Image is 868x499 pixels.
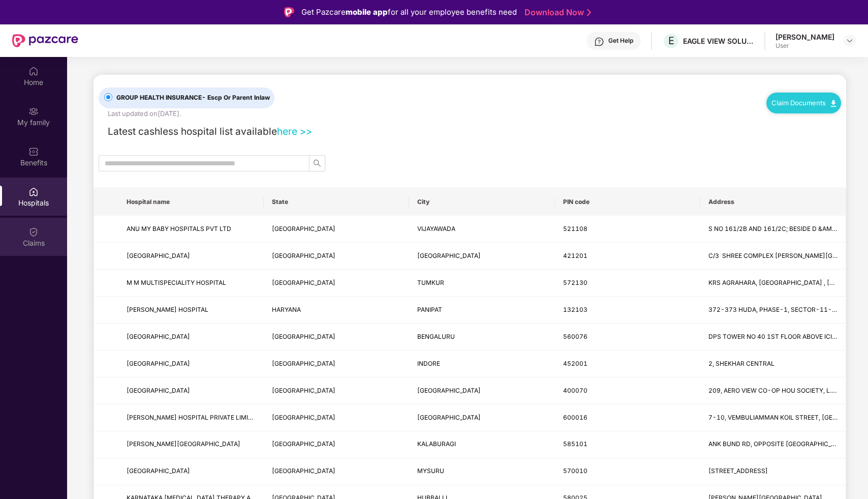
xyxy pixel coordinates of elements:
[118,431,264,458] td: DARSH HOSPITAL
[587,7,591,18] img: Stroke
[127,440,240,448] span: [PERSON_NAME][GEOGRAPHIC_DATA]
[28,146,39,157] img: svg+xml;base64,PHN2ZyBpZD0iQmVuZWZpdHMiIHhtbG5zPSJodHRwOi8vd3d3LnczLm9yZy8yMDAwL3N2ZyIgd2lkdGg9Ij...
[700,243,846,270] td: C/3 SHREE COMPLEX OPP MAHAVIR NAGAR, MANPADA ROAD, DOMBIVILI(E), DR TALELS SHREE ASHIRWAD ORTHOPA...
[417,225,455,232] span: VIJAYAWADA
[118,377,264,404] td: FAUZIYA HOSPITAL
[563,414,587,421] span: 600016
[127,306,208,313] span: [PERSON_NAME] HOSPITAL
[264,377,409,404] td: MAHARASHTRA
[272,252,335,259] span: [GEOGRAPHIC_DATA]
[409,458,554,485] td: MYSURU
[563,225,587,232] span: 521108
[700,458,846,485] td: 38/2, JLB ROAD, CHAMARAJA MOHALLA
[409,350,554,377] td: INDORE
[118,243,264,270] td: SHREE ASHIRWAD HOSPITAL
[708,360,774,367] span: 2, SHEKHAR CENTRAL
[127,387,190,394] span: [GEOGRAPHIC_DATA]
[708,198,838,206] span: Address
[524,7,588,18] a: Download Now
[264,431,409,458] td: KARNATAKA
[409,216,554,243] td: VIJAYAWADA
[127,333,190,340] span: [GEOGRAPHIC_DATA]
[118,350,264,377] td: MACRETINA HOSPITAL
[555,188,700,216] th: PIN code
[301,6,517,18] div: Get Pazcare for all your employee benefits need
[264,270,409,297] td: KARNATAKA
[563,279,587,286] span: 572130
[118,404,264,431] td: RAADHA RAJENDRAN HOSPITAL PRIVATE LIMITED
[272,225,335,232] span: [GEOGRAPHIC_DATA]
[202,94,270,101] span: - Escp Or Parent Inlaw
[409,404,554,431] td: CHENNAI
[127,360,190,367] span: [GEOGRAPHIC_DATA]
[309,159,325,167] span: search
[272,306,301,313] span: HARYANA
[28,106,39,116] img: svg+xml;base64,PHN2ZyB3aWR0aD0iMjAiIGhlaWdodD0iMjAiIHZpZXdCb3g9IjAgMCAyMCAyMCIgZmlsbD0ibm9uZSIgeG...
[112,93,274,103] span: GROUP HEALTH INSURANCE
[700,270,846,297] td: KRS AGRAHARA, BM ROAD , KUNIGAL TOWN, TUMKUR
[831,100,836,107] img: svg+xml;base64,PHN2ZyB4bWxucz0iaHR0cDovL3d3dy53My5vcmcvMjAwMC9zdmciIHdpZHRoPSIxMC40IiBoZWlnaHQ9Ij...
[700,188,846,216] th: Address
[563,440,587,448] span: 585101
[417,333,455,340] span: BENGALURU
[409,377,554,404] td: MUMBAI
[272,387,335,394] span: [GEOGRAPHIC_DATA]
[264,297,409,324] td: HARYANA
[409,188,554,216] th: City
[409,270,554,297] td: TUMKUR
[28,187,39,197] img: svg+xml;base64,PHN2ZyBpZD0iSG9zcGl0YWxzIiB4bWxucz0iaHR0cDovL3d3dy53My5vcmcvMjAwMC9zdmciIHdpZHRoPS...
[272,279,335,286] span: [GEOGRAPHIC_DATA]
[277,125,312,137] a: here >>
[846,37,854,45] img: svg+xml;base64,PHN2ZyBpZD0iRHJvcGRvd24tMzJ4MzIiIHhtbG5zPSJodHRwOi8vd3d3LnczLm9yZy8yMDAwL3N2ZyIgd2...
[264,216,409,243] td: ANDHRA PRADESH
[264,404,409,431] td: TAMIL NADU
[563,306,587,313] span: 132103
[417,387,481,394] span: [GEOGRAPHIC_DATA]
[594,37,604,47] img: svg+xml;base64,PHN2ZyBpZD0iSGVscC0zMngzMiIgeG1sbnM9Imh0dHA6Ly93d3cudzMub3JnLzIwMDAvc3ZnIiB3aWR0aD...
[417,440,456,448] span: KALABURAGI
[264,458,409,485] td: KARNATAKA
[771,99,836,107] a: Claim Documents
[409,324,554,350] td: BENGALURU
[700,216,846,243] td: S NO 161/2B AND 161/2C; BESIDE D &AMP;NDASH; MART, NH &AMP;NDASH; 16, ENIKEPADU, VIJAYAWADA
[264,324,409,350] td: KARNATAKA
[127,414,260,421] span: [PERSON_NAME] HOSPITAL PRIVATE LIMITED
[563,333,587,340] span: 560076
[272,440,335,448] span: [GEOGRAPHIC_DATA]
[118,216,264,243] td: ANU MY BABY HOSPITALS PVT LTD
[118,297,264,324] td: DR GC GUPTA HOSPITAL
[700,431,846,458] td: ANK BUND RD, OPPOSITE APPA PUBLIC SCHOOL, SHARAN NAGAR
[309,155,325,171] button: search
[28,66,39,76] img: svg+xml;base64,PHN2ZyBpZD0iSG9tZSIgeG1sbnM9Imh0dHA6Ly93d3cudzMub3JnLzIwMDAvc3ZnIiB3aWR0aD0iMjAiIG...
[127,225,231,232] span: ANU MY BABY HOSPITALS PVT LTD
[346,7,388,17] strong: mobile app
[409,431,554,458] td: KALABURAGI
[264,350,409,377] td: MADHYA PRADESH
[118,324,264,350] td: VASAN EYE CARE HOSPITAL
[272,467,335,475] span: [GEOGRAPHIC_DATA]
[118,188,264,216] th: Hospital name
[700,324,846,350] td: DPS TOWER NO 40 1ST FLOOR ABOVE ICICI BANK LTD BANNER GHATTA ROAD AREKERE BANGALORE
[563,360,587,367] span: 452001
[127,279,226,286] span: M M MULTISPECIALITY HOSPITAL
[409,243,554,270] td: MUMBAI
[284,7,294,17] img: Logo
[708,467,768,475] span: [STREET_ADDRESS]
[668,35,674,47] span: E
[417,360,440,367] span: INDORE
[700,377,846,404] td: 209, AERO VIEW CO-OP HOU SOCIETY, L.B.S MARG, KURLA (W) MUMBAI 400070,
[563,387,587,394] span: 400070
[127,252,190,259] span: [GEOGRAPHIC_DATA]
[118,458,264,485] td: NANDHANA EYE HOSPITAL
[417,414,481,421] span: [GEOGRAPHIC_DATA]
[12,34,78,47] img: New Pazcare Logo
[417,252,481,259] span: [GEOGRAPHIC_DATA]
[608,37,633,45] div: Get Help
[776,32,834,42] div: [PERSON_NAME]
[417,467,444,475] span: MYSURU
[108,108,181,119] div: Last updated on [DATE] .
[417,306,442,313] span: PANIPAT
[264,188,409,216] th: State
[108,125,277,137] span: Latest cashless hospital list available
[776,42,834,50] div: User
